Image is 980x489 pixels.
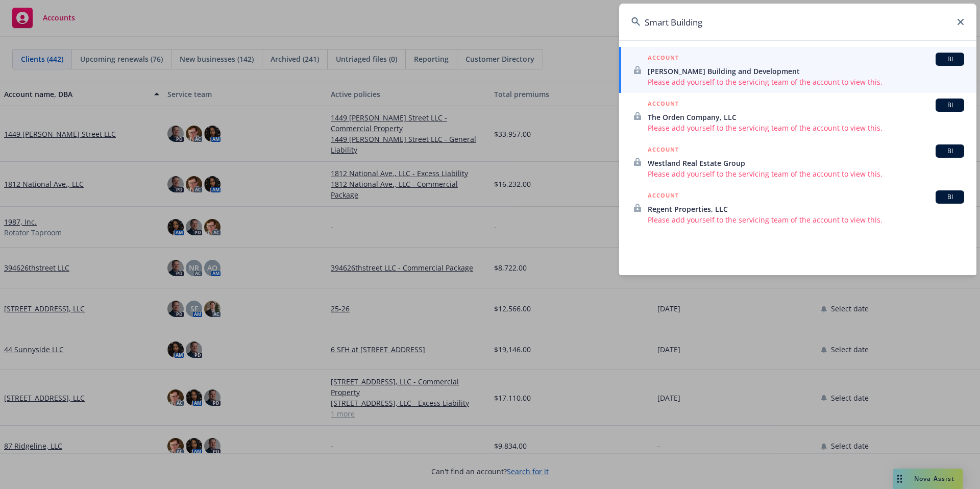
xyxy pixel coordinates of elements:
[648,112,964,123] span: The Orden Company, LLC
[940,101,960,110] span: BI
[648,158,964,168] span: Westland Real Estate Group
[648,66,964,77] span: [PERSON_NAME] Building and Development
[940,146,960,156] span: BI
[940,55,960,64] span: BI
[619,185,976,231] a: ACCOUNTBIRegent Properties, LLCPlease add yourself to the servicing team of the account to view t...
[619,4,976,40] input: Search...
[648,99,679,111] h5: ACCOUNT
[648,144,679,157] h5: ACCOUNT
[648,53,679,65] h5: ACCOUNT
[648,204,964,214] span: Regent Properties, LLC
[648,77,964,87] span: Please add yourself to the servicing team of the account to view this.
[648,190,679,203] h5: ACCOUNT
[648,123,964,133] span: Please add yourself to the servicing team of the account to view this.
[648,214,964,225] span: Please add yourself to the servicing team of the account to view this.
[940,192,960,202] span: BI
[648,168,964,179] span: Please add yourself to the servicing team of the account to view this.
[619,93,976,139] a: ACCOUNTBIThe Orden Company, LLCPlease add yourself to the servicing team of the account to view t...
[619,139,976,185] a: ACCOUNTBIWestland Real Estate GroupPlease add yourself to the servicing team of the account to vi...
[619,47,976,93] a: ACCOUNTBI[PERSON_NAME] Building and DevelopmentPlease add yourself to the servicing team of the a...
